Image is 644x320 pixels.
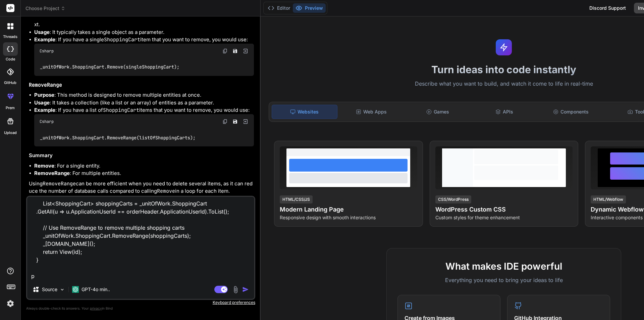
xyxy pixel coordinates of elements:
h4: Modern Landing Page [280,205,417,214]
div: Web Apps [339,105,404,119]
span: Csharp [40,48,54,54]
p: Responsive design with smooth interactions [280,214,417,221]
span: Choose Project [25,5,65,12]
button: Save file [230,117,240,126]
img: attachment [232,286,239,293]
code: Remove [157,188,175,194]
p: Using can be more efficient when you need to delete several items, as it can reduce the number of... [29,180,254,195]
img: Pick Models [59,287,65,292]
textarea: public IActionResult OrderConfirmation(int id) { OrderHeader orderHeader = _unitOfWork.OrderHeade... [27,197,254,280]
code: RemoveRange [29,82,62,88]
code: RemoveRange [43,180,76,187]
li: : It typically takes a single object as a parameter. [34,29,254,36]
span: Csharp [40,119,54,124]
code: ShoppingCart [104,36,140,43]
div: APIs [472,105,537,119]
label: GitHub [4,80,16,86]
p: Everything you need to bring your ideas to life [397,276,610,284]
label: Upload [4,130,17,136]
span: privacy [90,306,102,310]
strong: Usage [34,99,50,106]
strong: Purpose [34,92,54,98]
p: Source [42,286,57,293]
img: Open in Browser [243,119,249,125]
strong: Remove [34,163,54,169]
li: : For multiple entities. [34,170,254,177]
label: prem [6,105,15,111]
code: _unitOfWork.ShoppingCart.Remove(singleShoppingCart); [40,63,180,71]
li: : If you have a single item that you want to remove, you would use: [34,36,254,76]
code: _unitOfWork.ShoppingCart.RemoveRange(listOfShoppingCarts); [40,134,196,141]
h4: WordPress Custom CSS [435,205,573,214]
div: HTML/Webflow [591,195,626,203]
li: : It takes a collection (like a list or an array) of entities as a parameter. [34,99,254,107]
img: icon [242,286,249,293]
div: Websites [272,105,337,119]
h3: Summary [29,152,254,159]
img: copy [222,48,228,54]
img: GPT-4o mini [72,286,79,293]
button: Preview [293,3,326,13]
strong: Usage [34,29,50,35]
h2: What makes IDE powerful [397,259,610,273]
li: : This method is designed to remove multiple entities at once. [34,91,254,99]
strong: RemoveRange [34,170,70,176]
strong: Example [34,36,55,43]
li: : For a single entity. [34,162,254,170]
div: Games [405,105,470,119]
p: GPT-4o min.. [82,286,110,293]
div: Components [538,105,603,119]
code: ShoppingCart [103,107,139,113]
img: Open in Browser [243,48,249,54]
li: : If you have a list of items that you want to remove, you would use: [34,106,254,146]
img: settings [5,298,16,309]
p: Always double-check its answers. Your in Bind [26,305,255,312]
img: copy [222,119,228,124]
div: HTML/CSS/JS [280,195,313,203]
div: CSS/WordPress [435,195,471,203]
strong: Example [34,107,55,113]
p: Custom styles for theme enhancement [435,214,573,221]
button: Save file [230,46,240,56]
label: threads [3,34,17,40]
label: code [6,56,15,62]
p: Keyboard preferences [26,300,255,305]
button: Editor [265,3,293,13]
div: Discord Support [585,3,630,13]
